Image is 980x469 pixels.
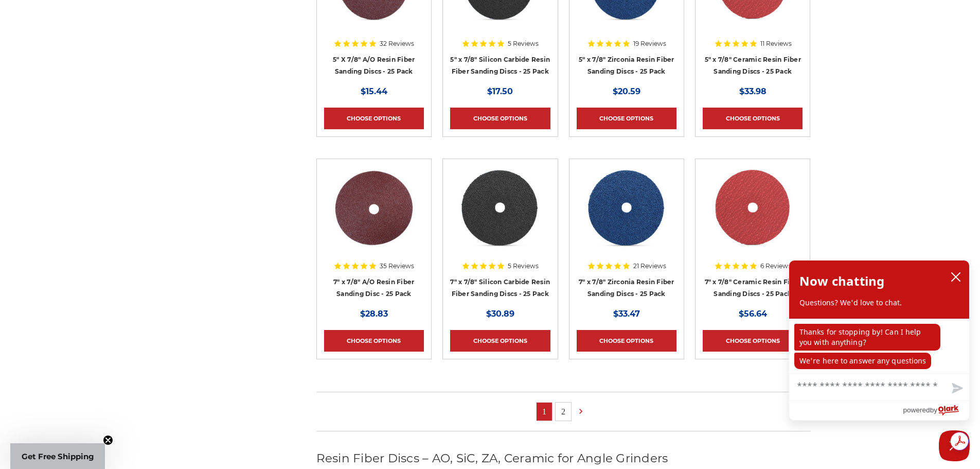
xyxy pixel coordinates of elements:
[22,451,94,461] span: Get Free Shipping
[789,319,969,373] div: chat
[903,401,969,420] a: Powered by Olark
[739,309,767,319] span: $56.64
[613,309,640,319] span: $33.47
[739,86,767,96] span: $33.98
[948,269,964,285] button: close chatbox
[579,278,674,298] a: 7" x 7/8" Zirconia Resin Fiber Sanding Discs - 25 Pack
[324,330,424,352] a: Choose Options
[705,56,801,75] a: 5" x 7/8" Ceramic Resin Fiber Sanding Discs - 25 Pack
[333,166,415,249] img: 7 inch aluminum oxide resin fiber disc
[943,377,969,401] button: Send message
[577,166,676,266] a: 7 inch zirconia resin fiber disc
[799,298,959,308] p: Questions? We'd love to chat.
[486,309,514,319] span: $30.89
[703,108,803,129] a: Choose Options
[380,263,414,269] span: 35 Reviews
[508,41,539,47] span: 5 Reviews
[789,260,970,421] div: olark chatbox
[903,404,930,416] span: powered
[556,403,571,421] a: 2
[537,403,552,421] a: 1
[579,56,674,75] a: 5" x 7/8" Zirconia Resin Fiber Sanding Discs - 25 Pack
[450,166,550,266] a: 7 Inch Silicon Carbide Resin Fiber Disc
[10,443,105,469] div: Get Free ShippingClose teaser
[760,263,791,269] span: 6 Reviews
[703,330,803,352] a: Choose Options
[316,451,668,465] span: Resin Fiber Discs – AO, SiC, ZA, Ceramic for Angle Grinders
[508,263,539,269] span: 5 Reviews
[459,166,541,249] img: 7 Inch Silicon Carbide Resin Fiber Disc
[633,41,666,47] span: 19 Reviews
[450,330,550,352] a: Choose Options
[450,56,550,75] a: 5" x 7/8" Silicon Carbide Resin Fiber Sanding Discs - 25 Pack
[450,278,550,298] a: 7" x 7/8" Silicon Carbide Resin Fiber Sanding Discs - 25 Pack
[450,108,550,129] a: Choose Options
[577,108,676,129] a: Choose Options
[705,278,801,298] a: 7" x 7/8" Ceramic Resin Fiber Sanding Discs - 25 Pack
[613,86,640,96] span: $20.59
[794,324,940,351] p: Thanks for stopping by! Can I help you with anything?
[794,353,931,369] p: We're here to answer any questions
[577,330,676,352] a: Choose Options
[361,86,387,96] span: $15.44
[703,166,803,266] a: 7 inch ceramic resin fiber disc
[799,271,884,291] h2: Now chatting
[360,309,388,319] span: $28.83
[324,166,424,266] a: 7 inch aluminum oxide resin fiber disc
[939,430,970,461] button: Close Chatbox
[103,435,113,445] button: Close teaser
[585,166,668,249] img: 7 inch zirconia resin fiber disc
[760,41,792,47] span: 11 Reviews
[380,41,414,47] span: 32 Reviews
[324,108,424,129] a: Choose Options
[711,166,794,249] img: 7 inch ceramic resin fiber disc
[333,56,415,75] a: 5" X 7/8" A/O Resin Fiber Sanding Discs - 25 Pack
[633,263,666,269] span: 21 Reviews
[930,404,937,416] span: by
[487,86,513,96] span: $17.50
[333,278,414,298] a: 7" x 7/8" A/O Resin Fiber Sanding Disc - 25 Pack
